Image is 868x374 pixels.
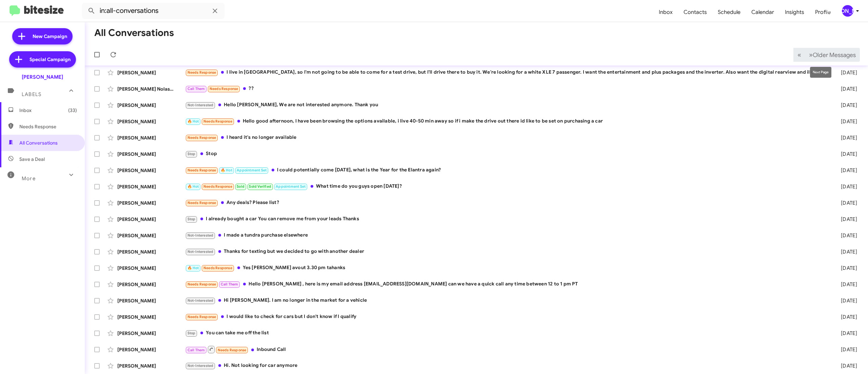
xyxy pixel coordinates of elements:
[203,184,232,189] span: Needs Response
[117,232,185,239] div: [PERSON_NAME]
[9,51,76,68] a: Special Campaign
[117,346,185,353] div: [PERSON_NAME]
[22,74,63,80] div: [PERSON_NAME]
[712,2,746,22] a: Schedule
[117,314,185,320] div: [PERSON_NAME]
[828,330,863,337] div: [DATE]
[94,27,174,38] h1: All Conversations
[117,200,185,206] div: [PERSON_NAME]
[188,87,205,91] span: Call Them
[828,167,863,174] div: [DATE]
[653,2,678,22] a: Inbox
[828,183,863,190] div: [DATE]
[19,107,77,114] span: Inbox
[188,119,199,124] span: 🔥 Hot
[828,151,863,157] div: [DATE]
[68,107,77,114] span: (33)
[19,139,58,146] span: All Conversations
[188,348,205,352] span: Call Them
[185,280,828,288] div: Hello [PERSON_NAME] , here is my email address [EMAIL_ADDRESS][DOMAIN_NAME] can we have a quick c...
[185,329,828,337] div: You can take me off the list
[828,346,863,353] div: [DATE]
[185,166,828,174] div: I could potentially come [DATE], what is the Year for the Elantra again?
[188,249,214,254] span: Not-Interested
[188,331,196,335] span: Stop
[249,184,271,189] span: Sold Verified
[188,233,214,238] span: Not-Interested
[828,86,863,92] div: [DATE]
[185,362,828,370] div: Hi. Not looking for car anymore
[793,48,805,62] button: Previous
[828,281,863,288] div: [DATE]
[805,48,860,62] button: Next
[203,266,232,270] span: Needs Response
[117,102,185,109] div: [PERSON_NAME]
[117,281,185,288] div: [PERSON_NAME]
[188,168,216,172] span: Needs Response
[828,362,863,369] div: [DATE]
[188,152,196,156] span: Stop
[117,330,185,337] div: [PERSON_NAME]
[188,135,216,140] span: Needs Response
[185,313,828,321] div: I would like to check for cars but I don't know if I qualify
[185,345,828,354] div: Inbound Call
[813,51,856,59] span: Older Messages
[117,248,185,255] div: [PERSON_NAME]
[828,69,863,76] div: [DATE]
[780,2,810,22] a: Insights
[828,314,863,320] div: [DATE]
[842,5,853,17] div: [PERSON_NAME]
[188,70,216,75] span: Needs Response
[185,297,828,304] div: Hi [PERSON_NAME]. I am no longer in the market for a vehicle
[188,201,216,205] span: Needs Response
[19,156,45,163] span: Save a Deal
[237,168,267,172] span: Appointment Set
[185,134,828,142] div: I heard it's no longer available
[828,134,863,141] div: [DATE]
[809,51,813,59] span: »
[221,168,232,172] span: 🔥 Hot
[185,264,828,272] div: Yes [PERSON_NAME] avout 3.30 pm tahanks
[810,2,836,22] a: Profile
[117,151,185,157] div: [PERSON_NAME]
[797,51,801,59] span: «
[828,118,863,125] div: [DATE]
[117,134,185,141] div: [PERSON_NAME]
[218,348,246,352] span: Needs Response
[810,67,831,78] div: Next Page
[746,2,780,22] a: Calendar
[828,232,863,239] div: [DATE]
[828,102,863,109] div: [DATE]
[188,282,216,286] span: Needs Response
[117,118,185,125] div: [PERSON_NAME]
[188,103,214,107] span: Not-Interested
[188,266,199,270] span: 🔥 Hot
[828,200,863,206] div: [DATE]
[188,217,196,221] span: Stop
[185,248,828,256] div: Thanks for texting but we decided to go with another dealer
[185,199,828,207] div: Any deals? Please list?
[185,85,828,93] div: ??
[794,48,860,62] nav: Page navigation example
[117,183,185,190] div: [PERSON_NAME]
[22,91,41,97] span: Labels
[188,184,199,189] span: 🔥 Hot
[188,315,216,319] span: Needs Response
[188,363,214,368] span: Not-Interested
[185,183,828,190] div: What time do you guys open [DATE]?
[276,184,305,189] span: Appointment Set
[185,231,828,239] div: I made a tundra purchase elsewhere
[117,216,185,223] div: [PERSON_NAME]
[117,69,185,76] div: [PERSON_NAME]
[836,5,861,17] button: [PERSON_NAME]
[82,3,224,19] input: Search
[12,28,73,44] a: New Campaign
[22,175,36,182] span: More
[185,101,828,109] div: Hello [PERSON_NAME], We are not interested anymore. Thank you
[678,2,712,22] a: Contacts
